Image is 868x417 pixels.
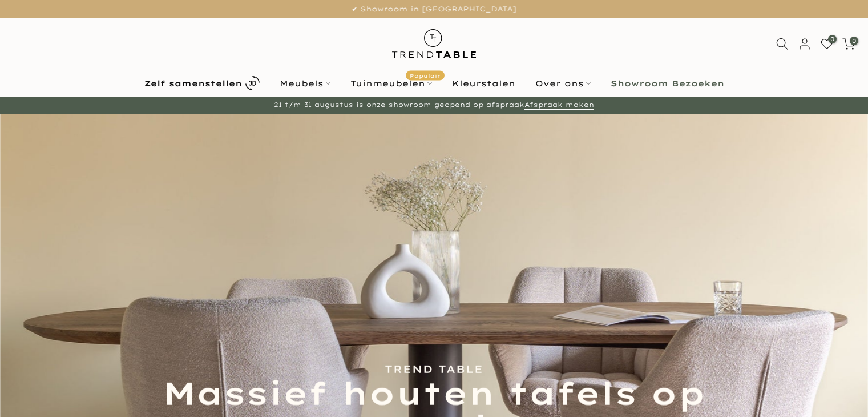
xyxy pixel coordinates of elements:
[525,77,600,90] a: Over ons
[134,73,269,93] a: Zelf samenstellen
[14,3,854,15] p: ✔ Showroom in [GEOGRAPHIC_DATA]
[384,18,484,69] img: trend-table
[600,77,734,90] a: Showroom Bezoeken
[850,37,858,45] span: 0
[144,79,242,87] b: Zelf samenstellen
[269,77,340,90] a: Meubels
[406,70,445,80] span: Populair
[828,35,837,43] span: 0
[611,79,724,87] b: Showroom Bezoeken
[821,38,833,50] a: 0
[842,38,855,50] a: 0
[524,101,594,110] a: Afspraak maken
[442,77,525,90] a: Kleurstalen
[340,77,442,90] a: TuinmeubelenPopulair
